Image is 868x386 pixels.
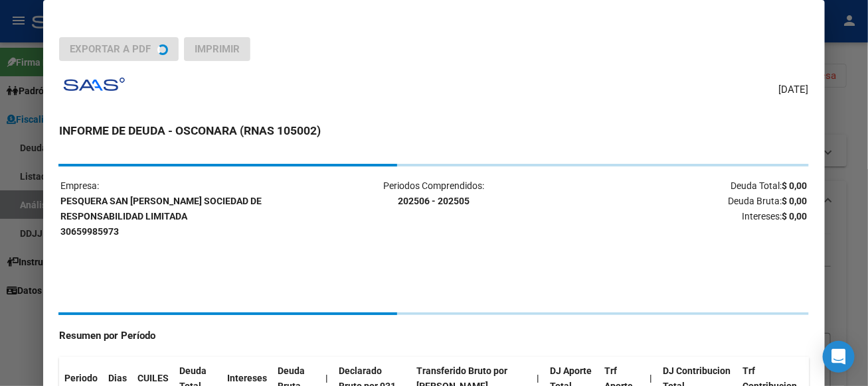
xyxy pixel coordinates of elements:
[398,196,470,206] strong: 202506 - 202505
[60,196,262,237] strong: PESQUERA SAN [PERSON_NAME] SOCIEDAD DE RESPONSABILIDAD LIMITADA 30659985973
[195,43,240,55] span: Imprimir
[782,196,808,206] strong: $ 0,00
[779,82,809,97] span: [DATE]
[782,211,808,222] strong: $ 0,00
[310,178,558,209] p: Periodos Comprendidos:
[59,328,808,344] h4: Resumen por Período
[60,178,308,239] p: Empresa:
[823,341,855,373] div: Open Intercom Messenger
[70,43,151,55] span: Exportar a PDF
[184,37,250,61] button: Imprimir
[559,178,807,224] p: Deuda Total: Deuda Bruta: Intereses:
[782,180,808,191] strong: $ 0,00
[59,37,179,61] button: Exportar a PDF
[59,122,808,139] h3: INFORME DE DEUDA - OSCONARA (RNAS 105002)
